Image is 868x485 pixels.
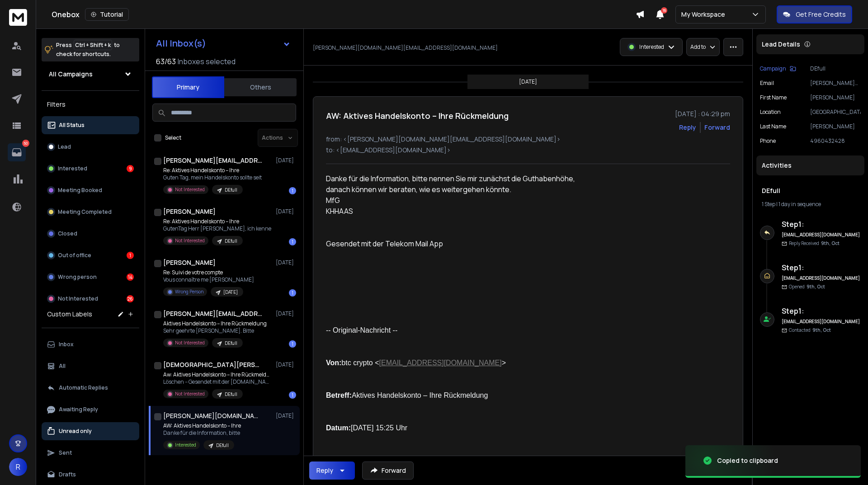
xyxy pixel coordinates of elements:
[762,186,859,195] h1: DEfull
[810,108,861,116] p: [GEOGRAPHIC_DATA]
[143,305,158,311] span: Help
[326,424,351,432] strong: Datum:
[163,156,263,165] h1: [PERSON_NAME][EMAIL_ADDRESS][DOMAIN_NAME]
[782,306,861,316] h6: Step 1 :
[789,327,831,334] p: Contacted
[362,461,414,480] button: Forward
[789,283,825,290] p: Opened
[760,123,786,130] p: Last Name
[762,40,800,49] p: Lead Details
[13,186,168,212] div: Optimizing Warmup Settings in ReachInbox
[289,340,296,348] div: 1
[760,94,787,101] p: First Name
[127,165,134,172] div: 9
[58,230,77,237] p: Closed
[163,360,263,369] h1: [DEMOGRAPHIC_DATA][PERSON_NAME]
[42,335,139,353] button: Inbox
[42,290,139,308] button: Not Interested26
[679,123,696,132] button: Reply
[18,19,79,30] img: logo
[163,225,271,232] p: GutenTag Herr [PERSON_NAME], ich kenne
[639,43,664,51] p: Interested
[156,39,206,48] h1: All Inbox(s)
[42,422,139,440] button: Unread only
[58,165,87,172] p: Interested
[289,289,296,297] div: 1
[163,411,263,420] h1: [PERSON_NAME][DOMAIN_NAME][EMAIL_ADDRESS][DOMAIN_NAME]
[289,238,296,245] div: 1
[156,14,172,31] div: Close
[42,98,139,111] h3: Filters
[18,80,163,110] p: How can we assist you [DATE]?
[163,276,254,283] p: Vous connaître me [PERSON_NAME]
[675,109,730,118] p: [DATE] : 04:29 pm
[821,240,840,246] span: 9th, Oct
[225,340,237,347] p: DEfull
[58,295,98,302] p: Not Interested
[127,273,134,281] div: 14
[762,201,859,208] div: |
[276,412,296,419] p: [DATE]
[58,273,97,281] p: Wrong person
[20,305,40,311] span: Home
[326,423,590,433] p: [DATE] 15:25 Uhr
[519,78,537,85] p: [DATE]
[42,246,139,264] button: Out of office1
[782,318,861,325] h6: [EMAIL_ADDRESS][DOMAIN_NAME]
[810,123,861,130] p: [PERSON_NAME]
[681,10,729,19] p: My Workspace
[42,181,139,199] button: Meeting Booked
[22,140,29,147] p: 50
[152,76,224,98] button: Primary
[163,327,267,334] p: Sehr geehrte [PERSON_NAME]. Bitte
[163,207,216,216] h1: [PERSON_NAME]
[760,65,786,72] p: Campaign
[163,378,272,386] p: Löschen -- Gesendet mit der [DOMAIN_NAME] Mail
[812,327,831,333] span: 9th, Oct
[18,64,163,80] p: Hi rayan 👋
[810,137,861,145] p: 4960432428
[19,216,151,235] div: Navigating Advanced Campaign Options in ReachInbox
[175,186,205,193] p: Not Interested
[42,400,139,419] button: Awaiting Reply
[47,310,92,319] h3: Custom Labels
[762,200,775,208] span: 1 Step
[149,34,298,52] button: All Inbox(s)
[760,65,796,72] button: Campaign
[97,14,115,33] img: Profile image for Rohan
[309,461,355,480] button: Reply
[121,282,181,318] button: Help
[56,41,120,59] p: Press to check for shortcuts.
[782,231,861,238] h6: [EMAIL_ADDRESS][DOMAIN_NAME]
[326,391,352,399] strong: Betreff:
[326,358,590,368] p: btc crypto < >
[127,295,134,302] div: 26
[58,208,112,216] p: Meeting Completed
[42,138,139,156] button: Lead
[58,252,91,259] p: Out of office
[175,237,205,244] p: Not Interested
[49,70,93,79] h1: All Campaigns
[782,262,861,273] h6: Step 1 :
[326,325,590,336] p: -- Original-Nachricht --
[276,310,296,317] p: [DATE]
[52,8,636,21] div: Onebox
[223,289,238,296] p: [DATE]
[326,146,730,155] p: to: <[EMAIL_ADDRESS][DOMAIN_NAME]>
[777,5,852,24] button: Get Free Credits
[19,139,151,148] div: We typically reply in under 30 minutes
[59,428,92,435] p: Unread only
[756,155,864,175] div: Activities
[810,94,861,101] p: [PERSON_NAME]
[75,305,106,311] span: Messages
[9,458,27,476] button: R
[156,56,176,67] span: 63 / 63
[313,44,498,52] p: [PERSON_NAME][DOMAIN_NAME][EMAIL_ADDRESS][DOMAIN_NAME]
[42,65,139,83] button: All Campaigns
[717,456,778,465] div: Copied to clipboard
[175,442,196,448] p: Interested
[163,258,216,267] h1: [PERSON_NAME]
[8,143,26,161] a: 50
[289,187,296,194] div: 1
[59,384,108,391] p: Automatic Replies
